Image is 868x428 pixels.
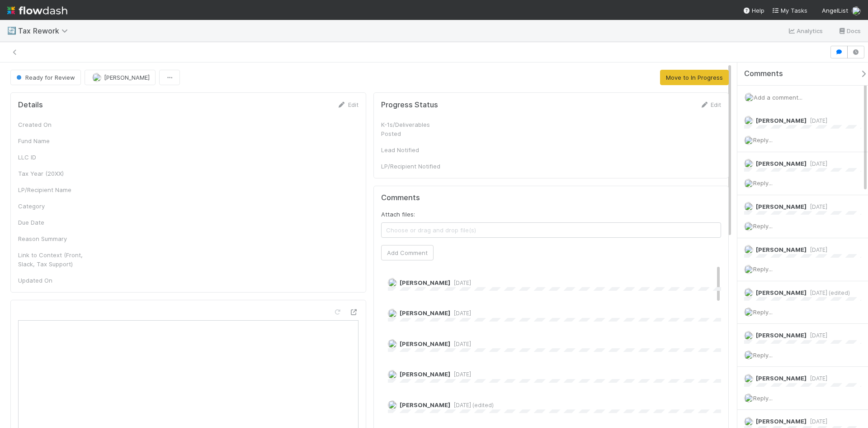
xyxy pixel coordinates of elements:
div: LLC ID [18,153,86,162]
img: avatar_d45d11ee-0024-4901-936f-9df0a9cc3b4e.png [388,339,397,348]
div: Help [743,6,764,15]
img: avatar_d45d11ee-0024-4901-936f-9df0a9cc3b4e.png [388,309,397,318]
img: avatar_1c2f0edd-858e-4812-ac14-2a8986687c67.png [745,93,754,102]
div: Tax Year (20XX) [18,169,86,178]
span: [PERSON_NAME] [104,74,150,81]
span: [PERSON_NAME] [400,401,450,409]
button: Add Comment [381,245,434,260]
span: [DATE] [807,160,827,167]
span: [DATE] [807,246,827,253]
span: Reply... [753,179,773,187]
span: [PERSON_NAME] [400,309,450,317]
span: [PERSON_NAME] [756,203,807,210]
label: Attach files: [381,210,415,219]
span: [PERSON_NAME] [756,289,807,296]
div: LP/Recipient Notified [381,162,449,171]
img: avatar_1c2f0edd-858e-4812-ac14-2a8986687c67.png [852,6,861,15]
div: Due Date [18,218,86,227]
img: avatar_d45d11ee-0024-4901-936f-9df0a9cc3b4e.png [388,370,397,379]
span: [PERSON_NAME] [756,418,807,425]
img: avatar_d45d11ee-0024-4901-936f-9df0a9cc3b4e.png [744,374,753,383]
div: Updated On [18,276,86,285]
img: avatar_d45d11ee-0024-4901-936f-9df0a9cc3b4e.png [92,73,101,82]
span: Reply... [753,308,773,316]
span: Reply... [753,351,773,359]
img: avatar_d45d11ee-0024-4901-936f-9df0a9cc3b4e.png [744,159,753,168]
span: [PERSON_NAME] [400,340,450,347]
h5: Details [18,101,43,110]
img: avatar_d45d11ee-0024-4901-936f-9df0a9cc3b4e.png [744,202,753,211]
img: avatar_04ed6c9e-3b93-401c-8c3a-8fad1b1fc72c.png [744,417,753,426]
span: Reply... [753,265,773,273]
img: avatar_1c2f0edd-858e-4812-ac14-2a8986687c67.png [744,179,753,188]
span: [DATE] (edited) [450,402,494,409]
img: avatar_04ed6c9e-3b93-401c-8c3a-8fad1b1fc72c.png [388,278,397,287]
img: avatar_d45d11ee-0024-4901-936f-9df0a9cc3b4e.png [744,331,753,340]
span: [PERSON_NAME] [400,279,450,286]
span: [DATE] [450,341,471,347]
img: avatar_1c2f0edd-858e-4812-ac14-2a8986687c67.png [744,351,753,360]
span: [PERSON_NAME] [400,370,450,378]
button: Ready for Review [10,70,81,85]
a: Docs [838,25,861,36]
span: Reply... [753,394,773,402]
span: 🔄 [7,27,16,34]
img: avatar_1c2f0edd-858e-4812-ac14-2a8986687c67.png [744,308,753,317]
span: [PERSON_NAME] [756,332,807,339]
div: Category [18,202,86,211]
img: logo-inverted-e16ddd16eac7371096b0.svg [7,3,67,18]
span: Add a comment... [754,94,802,101]
div: LP/Recipient Name [18,185,86,194]
img: avatar_1c2f0edd-858e-4812-ac14-2a8986687c67.png [744,136,753,145]
div: Reason Summary [18,234,86,243]
span: [DATE] [807,203,827,210]
div: K-1s/Deliverables Posted [381,120,449,138]
img: avatar_d45d11ee-0024-4901-936f-9df0a9cc3b4e.png [388,400,397,409]
span: [DATE] [450,279,471,286]
div: Lead Notified [381,145,449,154]
span: [PERSON_NAME] [756,246,807,253]
span: AngelList [822,7,848,14]
span: Reply... [753,222,773,230]
div: Link to Context (Front, Slack, Tax Support) [18,250,86,269]
span: Choose or drag and drop file(s) [382,223,721,237]
img: avatar_d45d11ee-0024-4901-936f-9df0a9cc3b4e.png [744,245,753,254]
span: [DATE] [807,418,827,425]
span: [PERSON_NAME] [756,117,807,124]
span: [DATE] [450,310,471,317]
a: Edit [700,101,721,108]
span: Ready for Review [14,74,75,81]
span: My Tasks [772,7,807,14]
div: Created On [18,120,86,129]
div: Fund Name [18,136,86,145]
a: Analytics [788,25,823,36]
img: avatar_04ed6c9e-3b93-401c-8c3a-8fad1b1fc72c.png [744,116,753,125]
a: Edit [337,101,359,108]
span: Comments [744,69,783,78]
button: [PERSON_NAME] [85,70,156,85]
img: avatar_1c2f0edd-858e-4812-ac14-2a8986687c67.png [744,265,753,274]
img: avatar_1c2f0edd-858e-4812-ac14-2a8986687c67.png [744,222,753,231]
span: Reply... [753,136,773,144]
h5: Comments [381,193,722,202]
span: [PERSON_NAME] [756,375,807,382]
span: [DATE] [807,375,827,382]
button: Move to In Progress [660,70,729,85]
a: My Tasks [772,6,807,15]
span: [DATE] [807,117,827,124]
span: [DATE] [807,332,827,339]
span: [PERSON_NAME] [756,160,807,167]
span: Tax Rework [18,26,72,35]
span: [DATE] [450,371,471,378]
img: avatar_1c2f0edd-858e-4812-ac14-2a8986687c67.png [744,394,753,403]
span: [DATE] (edited) [807,289,850,296]
img: avatar_d45d11ee-0024-4901-936f-9df0a9cc3b4e.png [744,288,753,297]
h5: Progress Status [381,101,438,110]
